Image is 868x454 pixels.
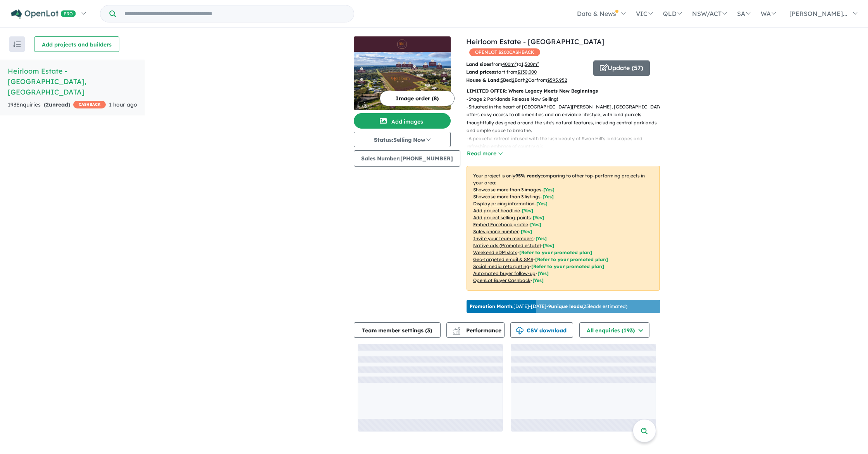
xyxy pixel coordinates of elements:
[466,76,587,84] p: Bed Bath Car from
[454,327,501,334] span: Performance
[380,91,455,106] button: Image order (8)
[530,222,541,227] span: [ Yes ]
[473,215,531,220] u: Add project selling-points
[543,242,554,248] span: [Yes]
[117,5,352,22] input: Try estate name, suburb, builder or developer
[536,201,548,206] span: [ Yes ]
[467,166,660,291] p: Your project is only comparing to other top-performing projects in your area: - - - - - - - - - -...
[44,101,70,108] strong: ( unread)
[515,61,517,65] sup: 2
[453,329,460,334] img: bar-chart.svg
[13,41,21,47] img: sort.svg
[473,263,529,269] u: Social media retargeting
[466,37,604,46] a: Heirloom Estate - [GEOGRAPHIC_DATA]
[357,40,448,49] img: Heirloom Estate - Swan Hill Logo
[466,77,501,83] b: House & Land:
[547,77,567,83] u: $ 595,952
[11,9,76,19] img: Openlot PRO Logo White
[8,66,137,97] h5: Heirloom Estate - [GEOGRAPHIC_DATA] , [GEOGRAPHIC_DATA]
[34,36,119,52] button: Add projects and builders
[467,95,666,103] p: - Stage 2 Parklands Release Now Selling!
[469,48,540,56] span: OPENLOT $ 200 CASHBACK
[512,77,515,83] u: 2
[466,69,494,75] b: Land prices
[515,173,541,179] b: 95 % ready
[473,229,519,234] u: Sales phone number
[473,194,541,199] u: Showcase more than 3 listings
[501,77,503,83] u: 3
[542,194,554,199] span: [ Yes ]
[467,103,666,135] p: - Situated in the heart of [GEOGRAPHIC_DATA][PERSON_NAME], [GEOGRAPHIC_DATA] offers easy access t...
[354,150,460,167] button: Sales Number:[PHONE_NUMBER]
[473,201,534,206] u: Display pricing information
[548,303,582,309] b: 9 unique leads
[510,322,573,338] button: CSV download
[466,60,587,68] p: from
[521,61,539,67] u: 1,500 m
[109,101,137,108] span: 1 hour ago
[473,236,534,241] u: Invite your team members
[466,68,587,76] p: start from
[466,61,491,67] b: Land sizes
[537,270,549,276] span: [Yes]
[502,61,517,67] u: 400 m
[473,208,520,213] u: Add project headline
[533,215,544,220] span: [ Yes ]
[354,113,451,129] button: Add images
[446,322,505,338] button: Performance
[453,327,460,331] img: line-chart.svg
[517,61,539,67] span: to
[467,135,666,151] p: - A peaceful retreat infused with the lush beauty of Swan Hill's landscapes and refreshing embrac...
[473,222,528,227] u: Embed Facebook profile
[521,229,532,234] span: [ Yes ]
[517,69,537,75] u: $ 130,000
[525,77,528,83] u: 2
[354,322,441,338] button: Team member settings (3)
[470,303,513,309] b: Promotion Month:
[46,101,49,108] span: 2
[789,10,847,17] span: [PERSON_NAME]...
[473,187,541,193] u: Showcase more than 3 images
[354,36,451,110] a: Heirloom Estate - Swan Hill LogoHeirloom Estate - Swan Hill
[473,242,541,248] u: Native ads (Promoted estate)
[473,277,530,283] u: OpenLot Buyer Cashback
[467,149,503,158] button: Read more
[536,236,547,241] span: [ Yes ]
[354,52,451,110] img: Heirloom Estate - Swan Hill
[427,327,430,334] span: 3
[522,208,533,213] span: [ Yes ]
[532,277,544,283] span: [Yes]
[543,187,555,193] span: [ Yes ]
[473,249,517,255] u: Weekend eDM slots
[579,322,649,338] button: All enquiries (193)
[516,327,524,335] img: download icon
[519,249,592,255] span: [Refer to your promoted plan]
[473,270,536,276] u: Automated buyer follow-up
[473,256,533,262] u: Geo-targeted email & SMS
[354,132,451,147] button: Status:Selling Now
[535,256,608,262] span: [Refer to your promoted plan]
[531,263,604,269] span: [Refer to your promoted plan]
[537,61,539,65] sup: 2
[467,87,660,95] p: LIMITED OFFER: Where Legacy Meets New Beginnings
[8,100,106,110] div: 193 Enquir ies
[593,60,650,76] button: Update (57)
[470,303,627,310] p: [DATE] - [DATE] - ( 25 leads estimated)
[73,101,106,108] span: CASHBACK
